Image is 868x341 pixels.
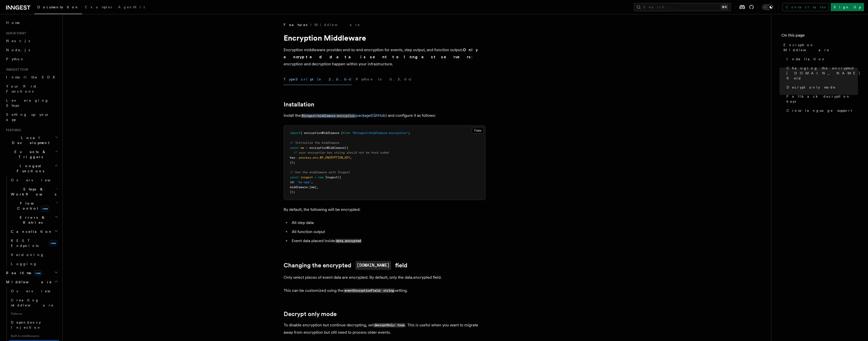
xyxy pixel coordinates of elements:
span: from [343,131,350,135]
span: key [290,156,295,159]
a: Sign Up [831,3,864,11]
button: Steps & Workflows [9,185,59,199]
span: Inngest Functions [4,163,55,174]
span: new [318,176,323,179]
span: = [306,146,308,150]
a: Install the SDK [4,73,59,82]
span: : [308,185,309,189]
span: Installation [786,56,826,62]
span: = [315,176,316,179]
span: Changing the encrypted [DOMAIN_NAME] field [786,66,860,81]
button: TypeScript (v2.0.0+) [284,74,352,85]
a: GitHub [372,113,386,118]
span: ({ [338,176,341,179]
span: Local Development [4,135,55,145]
span: import [290,131,301,135]
span: Overview [11,178,63,182]
span: REST Endpoints [11,239,39,248]
span: Features [284,22,307,27]
a: Middleware [314,22,360,27]
span: // Use the middleware with Inngest [290,170,350,174]
a: Dependency Injection [9,318,59,332]
span: Realtime [4,270,42,275]
div: Inngest Functions [4,176,59,268]
button: Inngest Functions [4,161,59,176]
span: , [350,156,352,159]
span: Setting up your app [6,112,49,122]
h1: Encryption Middleware [284,33,485,42]
a: Leveraging Steps [4,96,59,110]
li: All function output [290,228,485,235]
a: Decrypt only mode [784,83,858,92]
a: Node.js [4,45,59,54]
span: env [313,156,318,159]
span: Examples [85,5,112,9]
span: Encryption Middleware [783,42,858,52]
a: Versioning [9,250,59,259]
span: Features [4,128,21,132]
button: Local Development [4,133,59,147]
p: Encryption middleware provides end-to-end encryption for events, step output, and function output... [284,46,485,68]
a: Installation [284,101,314,108]
span: "@inngest/middleware-encryption" [352,131,408,135]
a: Examples [82,2,115,14]
a: REST Endpointsnew [9,236,59,250]
span: Home [6,20,20,25]
span: new [41,206,49,211]
span: Creating middleware [11,298,54,307]
span: Events & Triggers [4,149,55,159]
a: Decrypt only mode [284,310,337,318]
span: id [290,180,293,184]
a: Next.js [4,36,59,45]
span: // Initialize the middleware [290,141,339,145]
span: . [318,156,320,159]
button: Python (v0.3.0+) [356,74,412,85]
span: . [311,156,313,159]
span: Fallback decryption keys [786,94,858,104]
a: Installation [784,54,858,64]
span: Inngest [325,176,338,179]
span: Overview [11,289,63,293]
p: Only select pieces of event data are encrypted. By default, only the data.encrypted field. [284,274,485,281]
button: Events & Triggers [4,147,59,161]
span: Steps & Workflows [9,187,56,197]
code: eventEncryptionField: string [343,289,395,293]
a: Changing the encrypted [DOMAIN_NAME] field [784,64,858,83]
span: Documentation [37,5,79,9]
span: const [290,176,299,179]
button: Copy [472,127,484,134]
span: Quick start [4,31,26,35]
span: Leveraging Steps [6,98,49,107]
span: Cross-language support [786,108,852,113]
a: Your first Functions [4,82,59,96]
p: This can be customized using the setting. [284,287,485,294]
span: inngest [301,176,313,179]
code: @inngest/middleware-encryption [301,114,356,118]
span: : [293,180,295,184]
span: ({ [345,146,348,150]
a: Setting up your app [4,110,59,124]
button: Middleware [4,277,59,287]
a: Contact sales [782,3,829,11]
p: By default, the following will be encrypted: [284,206,485,213]
span: Patterns [9,310,59,318]
span: Install the SDK [6,75,58,79]
span: mw [301,146,304,150]
span: new [49,240,57,246]
span: }); [290,190,295,194]
span: Decrypt only mode [786,85,836,90]
a: Encryption Middleware [781,40,858,54]
a: AgentKit [115,2,148,14]
kbd: ⌘K [721,5,728,10]
span: Node.js [6,48,30,52]
span: AgentKit [118,5,145,9]
code: [DOMAIN_NAME] [355,261,391,270]
a: Python [4,54,59,64]
button: Errors & Retries [9,213,59,227]
span: [mw] [309,185,316,189]
span: middleware [290,185,308,189]
a: Logging [9,259,59,268]
span: : [295,156,297,159]
a: Fallback decryption keys [784,92,858,106]
span: encryptionMiddleware [309,146,345,150]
